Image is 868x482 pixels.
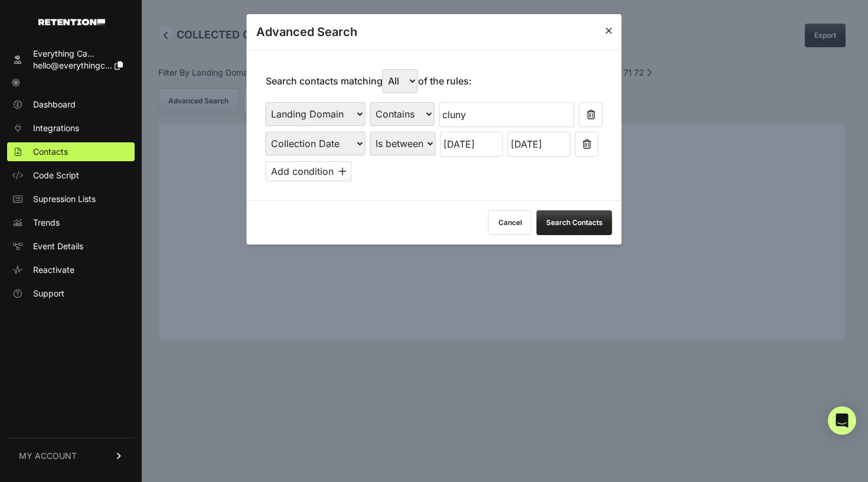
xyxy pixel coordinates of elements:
span: Contacts [33,146,68,158]
a: Integrations [7,119,135,138]
h3: Advanced Search [256,24,357,40]
a: Supression Lists [7,190,135,209]
a: Event Details [7,237,135,256]
div: Open Intercom Messenger [828,406,856,435]
a: MY ACCOUNT [7,438,135,474]
div: Everything Ca... [33,48,123,60]
a: Code Script [7,166,135,185]
span: Supression Lists [33,193,96,205]
span: Support [33,288,64,299]
button: Cancel [488,210,532,235]
span: Trends [33,217,60,229]
span: Dashboard [33,99,76,110]
span: Integrations [33,122,79,134]
p: Search contacts matching of the rules: [266,69,472,93]
a: Support [7,284,135,303]
span: Event Details [33,240,83,252]
img: Retention.com [38,19,105,25]
span: Reactivate [33,264,74,276]
button: Search Contacts [537,210,612,235]
a: Trends [7,213,135,232]
a: Reactivate [7,260,135,279]
a: Everything Ca... hello@everythingc... [7,44,135,75]
span: hello@everythingc... [33,60,112,70]
button: Add condition [266,161,352,181]
span: MY ACCOUNT [19,450,77,462]
a: Contacts [7,142,135,161]
span: Code Script [33,170,79,181]
a: Dashboard [7,95,135,114]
